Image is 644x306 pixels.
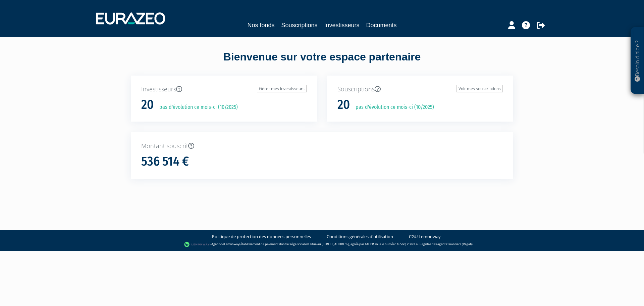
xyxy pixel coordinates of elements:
div: - Agent de (établissement de paiement dont le siège social est situé au [STREET_ADDRESS], agréé p... [7,241,637,248]
a: Politique de protection des données personnelles [212,233,311,240]
p: Investisseurs [141,85,307,94]
a: Documents [366,20,397,30]
img: 1732889491-logotype_eurazeo_blanc_rvb.png [96,12,165,25]
a: Nos fonds [247,20,274,30]
a: CGU Lemonway [409,233,441,240]
p: Montant souscrit [141,142,503,150]
a: Souscriptions [281,20,317,30]
p: pas d'évolution ce mois-ci (10/2025) [155,103,238,111]
a: Registre des agents financiers (Regafi) [420,242,473,246]
div: Bienvenue sur votre espace partenaire [126,49,518,76]
p: Besoin d'aide ? [634,31,641,91]
img: logo-lemonway.png [184,241,210,248]
p: Souscriptions [337,85,503,94]
a: Gérer mes investisseurs [257,85,307,92]
a: Conditions générales d'utilisation [327,233,393,240]
a: Lemonway [224,242,239,246]
h1: 536 514 € [141,155,189,169]
a: Investisseurs [324,20,360,30]
a: Voir mes souscriptions [457,85,503,92]
p: pas d'évolution ce mois-ci (10/2025) [351,103,434,111]
h1: 20 [337,98,350,112]
h1: 20 [141,98,154,112]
